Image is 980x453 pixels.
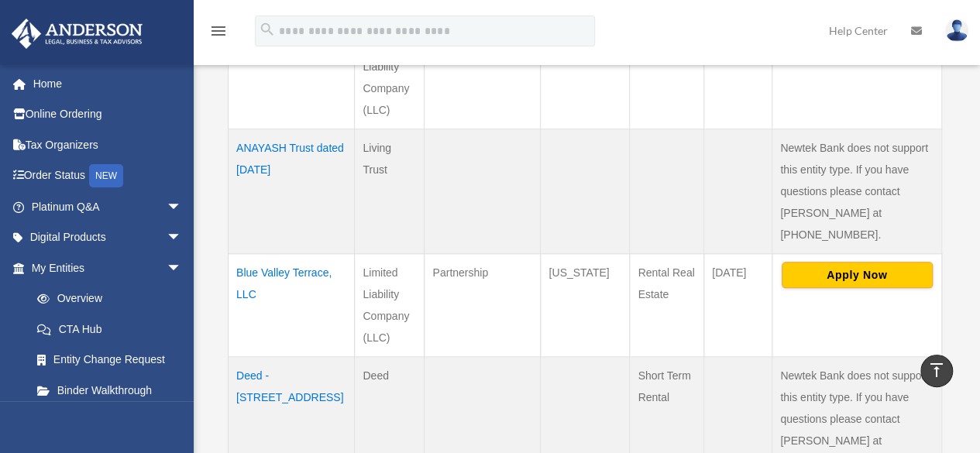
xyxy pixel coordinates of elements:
[167,252,198,284] span: arrow_drop_down
[7,19,147,49] img: Anderson Advisors Platinum Portal
[425,26,541,129] td: Partnership
[772,129,942,253] td: Newtek Bank does not support this entity type. If you have questions please contact [PERSON_NAME]...
[11,129,205,160] a: Tax Organizers
[259,21,276,38] i: search
[782,262,933,288] button: Apply Now
[630,26,704,129] td: Other
[22,283,190,314] a: Overview
[11,222,205,253] a: Digital Productsarrow_drop_down
[541,26,630,129] td: [US_STATE]
[704,26,772,129] td: [DATE]
[229,26,355,129] td: AAYUNTRA LLC
[209,22,228,40] i: menu
[22,345,198,376] a: Entity Change Request
[22,314,198,345] a: CTA Hub
[630,253,704,356] td: Rental Real Estate
[11,191,205,222] a: Platinum Q&Aarrow_drop_down
[167,191,198,223] span: arrow_drop_down
[89,164,123,187] div: NEW
[11,68,205,99] a: Home
[11,252,198,283] a: My Entitiesarrow_drop_down
[167,222,198,254] span: arrow_drop_down
[22,375,198,406] a: Binder Walkthrough
[425,253,541,356] td: Partnership
[704,253,772,356] td: [DATE]
[355,253,425,356] td: Limited Liability Company (LLC)
[11,99,205,130] a: Online Ordering
[209,27,228,40] a: menu
[541,253,630,356] td: [US_STATE]
[11,160,205,192] a: Order StatusNEW
[229,129,355,253] td: ANAYASH Trust dated [DATE]
[229,253,355,356] td: Blue Valley Terrace, LLC
[920,355,953,387] a: vertical_align_top
[355,26,425,129] td: Limited Liability Company (LLC)
[945,19,968,42] img: User Pic
[355,129,425,253] td: Living Trust
[927,361,946,379] i: vertical_align_top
